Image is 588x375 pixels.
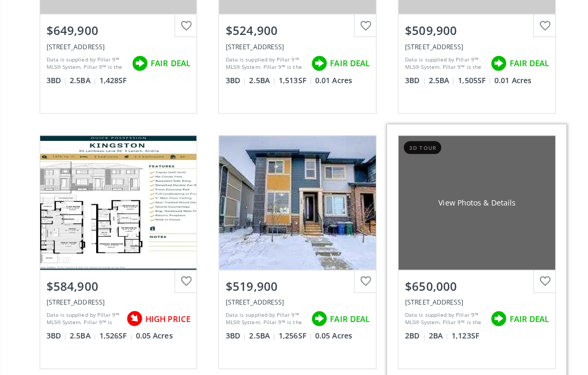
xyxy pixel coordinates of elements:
span: 3 BD [223,74,243,85]
div: 63 Lambeau Lane SE, Airdrie, AB T4A 3P3 [223,294,365,303]
div: $650,000 [400,274,542,291]
a: $584,900[STREET_ADDRESS]Data is supplied by Pillar 9™ MLS® System. Pillar 9™ is the owner of the ... [29,123,206,375]
span: FAIR DEAL [503,309,542,320]
img: rating icon [122,304,143,325]
span: 3 BD [400,74,420,85]
span: 3 BD [46,74,67,85]
span: 2.5 BA [246,326,272,337]
div: 1750 Rangeview Drive SE #404, Calgary, AB T3S 0P8 [400,42,542,51]
div: 1750 Rangeview Drive SE #402, Calgary, AB T3S 0P8 [223,42,365,51]
span: 0.01 Acres [311,74,347,85]
img: rating icon [127,52,149,73]
span: HIGH PRICE [143,309,188,320]
span: FAIR DEAL [503,57,542,68]
div: 83 Lambeau Lane SE, Airdrie, AB T4A 3P3 [46,294,188,303]
span: 0.05 Acres [134,326,171,337]
img: rating icon [305,304,326,325]
span: 1,505 SF [452,74,485,85]
div: Data is supplied by Pillar 9™ MLS® System. Pillar 9™ is the owner of the copyright in its MLS® Sy... [46,55,125,70]
span: 1,256 SF [275,326,308,337]
span: 1,123 SF [446,326,473,337]
div: 595 Mahogany Road SE #412, Calgary, AB T3M 3Y3 [46,42,188,51]
span: 1,526 SF [98,326,132,337]
img: rating icon [305,52,326,73]
a: 3d tourView Photos & Details$650,000[STREET_ADDRESS]Data is supplied by Pillar 9™ MLS® System. Pi... [382,123,559,375]
span: 2 BA [423,326,443,337]
span: 2 BD [400,326,420,337]
div: Data is supplied by Pillar 9™ MLS® System. Pillar 9™ is the owner of the copyright in its MLS® Sy... [400,307,479,323]
div: Data is supplied by Pillar 9™ MLS® System. Pillar 9™ is the owner of the copyright in its MLS® Sy... [46,307,120,323]
span: 1,513 SF [275,74,308,85]
span: 3 BD [223,326,243,337]
div: $649,900 [46,22,188,38]
span: 3 BD [46,326,67,337]
span: 0.05 Acres [311,326,347,337]
span: FAIR DEAL [149,57,188,68]
div: 24 Mahogany Path SE #307, Calgary, AB T3M 3H6 [400,294,542,303]
span: 2.5 BA [423,74,449,85]
img: rating icon [482,52,503,73]
div: Data is supplied by Pillar 9™ MLS® System. Pillar 9™ is the owner of the copyright in its MLS® Sy... [223,307,302,323]
span: FAIR DEAL [326,309,365,320]
span: 0.01 Acres [488,74,525,85]
span: 2.5 BA [69,326,96,337]
div: View Photos & Details [433,195,509,206]
div: Data is supplied by Pillar 9™ MLS® System. Pillar 9™ is the owner of the copyright in its MLS® Sy... [400,55,479,70]
img: rating icon [482,304,503,325]
div: $524,900 [223,22,365,38]
div: $509,900 [400,22,542,38]
span: 2.5 BA [69,74,96,85]
a: $519,900[STREET_ADDRESS]Data is supplied by Pillar 9™ MLS® System. Pillar 9™ is the owner of the ... [205,123,382,375]
div: Data is supplied by Pillar 9™ MLS® System. Pillar 9™ is the owner of the copyright in its MLS® Sy... [223,55,302,70]
div: $584,900 [46,274,188,291]
div: $519,900 [223,274,365,291]
span: FAIR DEAL [326,57,365,68]
span: 1,428 SF [98,74,125,85]
span: 2.5 BA [246,74,272,85]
